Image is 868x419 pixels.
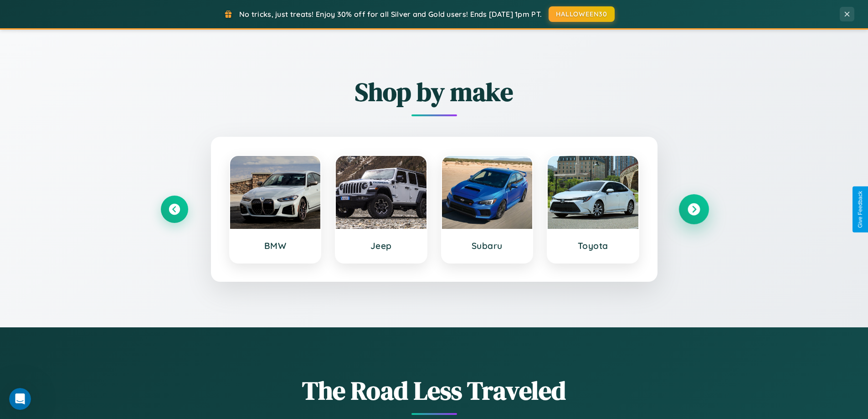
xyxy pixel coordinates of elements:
h3: Jeep [345,240,417,251]
h2: Shop by make [161,74,708,109]
iframe: Intercom live chat [9,388,31,410]
span: No tricks, just treats! Enjoy 30% off for all Silver and Gold users! Ends [DATE] 1pm PT. [239,10,542,19]
div: Give Feedback [857,191,863,228]
h1: The Road Less Traveled [161,373,708,408]
h3: BMW [239,240,312,251]
button: HALLOWEEN30 [549,6,615,22]
h3: Toyota [557,240,629,251]
h3: Subaru [451,240,524,251]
